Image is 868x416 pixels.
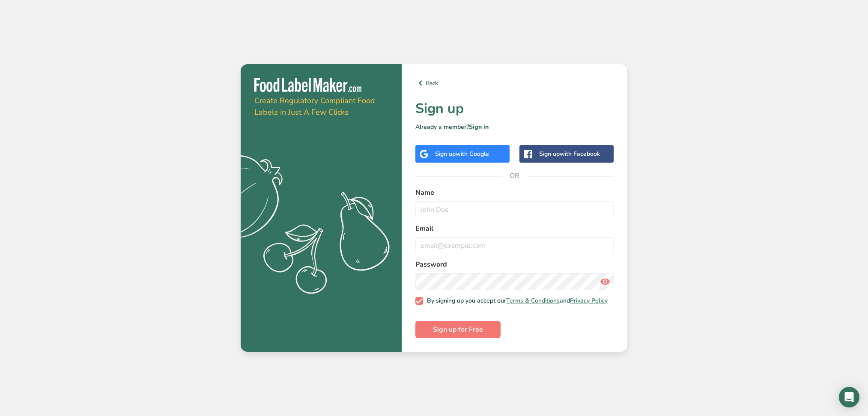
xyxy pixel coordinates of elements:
a: Sign in [469,123,489,131]
span: with Google [456,150,489,158]
div: Sign up [539,149,600,158]
span: with Facebook [560,150,600,158]
span: OR [502,163,528,189]
label: Name [415,187,614,198]
a: Privacy Policy [570,297,608,305]
img: Food Label Maker [254,78,361,92]
input: John Doe [415,201,614,218]
label: Password [415,259,614,270]
a: Back [415,78,614,88]
span: Create Regulatory Compliant Food Labels in Just A Few Clicks [254,95,375,117]
button: Sign up for Free [415,321,501,338]
input: email@example.com [415,237,614,254]
span: Sign up for Free [433,324,483,335]
p: Already a member? [415,122,614,131]
h1: Sign up [415,98,614,119]
div: Sign up [435,149,489,158]
span: By signing up you accept our and [423,297,608,305]
label: Email [415,223,614,234]
a: Terms & Conditions [506,297,560,305]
